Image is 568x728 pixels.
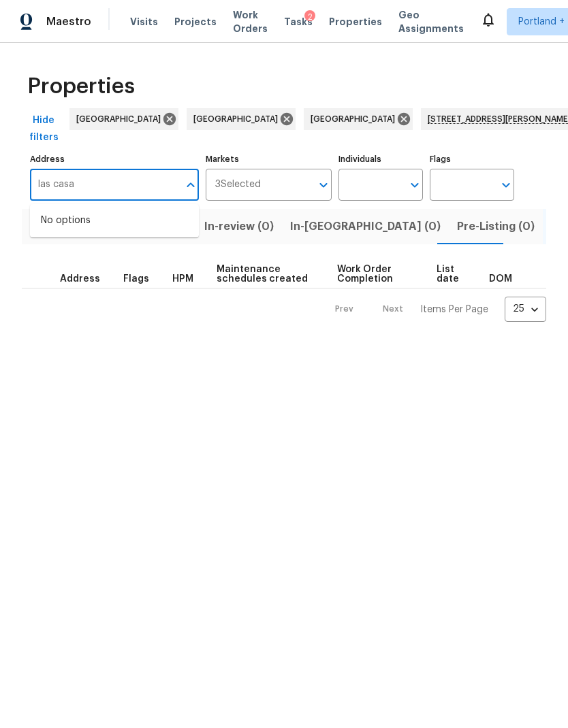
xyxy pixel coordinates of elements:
p: Items Per Page [420,303,488,316]
span: DOM [489,274,512,284]
button: Hide filters [22,108,65,150]
span: Maintenance schedules created [217,265,314,284]
button: Open [314,176,333,195]
button: Open [496,176,516,195]
span: Geo Assignments [398,8,464,35]
span: [GEOGRAPHIC_DATA] [311,112,400,126]
div: 2 [304,10,315,24]
label: Address [30,155,199,163]
label: Individuals [338,155,423,163]
span: 3 Selected [215,179,261,191]
div: No options [30,204,199,237]
span: HPM [172,274,193,284]
input: Search ... [30,169,178,201]
span: Work Orders [233,8,268,35]
span: Work Order Completion [337,265,413,284]
nav: Pagination Navigation [322,297,546,322]
span: Properties [27,80,135,93]
div: [GEOGRAPHIC_DATA] [304,108,413,130]
span: Address [60,274,100,284]
span: [GEOGRAPHIC_DATA] [76,112,166,126]
span: Maestro [46,15,91,29]
span: In-[GEOGRAPHIC_DATA] (0) [290,217,441,236]
span: [GEOGRAPHIC_DATA] [193,112,283,126]
span: In-review (0) [204,217,274,236]
span: Pre-Listing (0) [457,217,535,236]
span: Flags [123,274,149,284]
div: [GEOGRAPHIC_DATA] [69,108,178,130]
label: Flags [430,155,514,163]
div: 25 [505,291,546,327]
span: Hide filters [27,112,60,146]
button: Open [405,176,424,195]
label: Markets [206,155,332,163]
span: Properties [329,15,382,29]
div: [GEOGRAPHIC_DATA] [187,108,296,130]
span: List date [437,265,466,284]
span: Projects [174,15,217,29]
span: Tasks [284,17,313,27]
button: Close [181,176,200,195]
span: Visits [130,15,158,29]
